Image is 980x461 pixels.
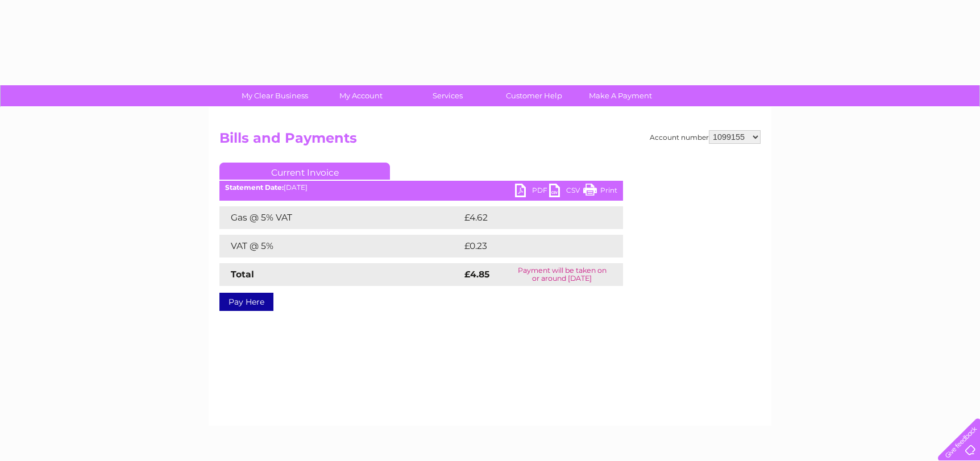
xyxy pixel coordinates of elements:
td: Gas @ 5% VAT [219,206,462,229]
a: Customer Help [487,85,581,106]
a: Make A Payment [574,85,667,106]
a: Services [401,85,495,106]
td: VAT @ 5% [219,235,462,258]
div: Account number [650,130,761,144]
a: PDF [515,184,549,200]
a: Pay Here [219,293,273,311]
a: CSV [549,184,583,200]
td: £4.62 [462,206,596,229]
strong: £4.85 [464,269,489,280]
a: My Account [314,85,408,106]
a: My Clear Business [228,85,322,106]
a: Current Invoice [219,163,390,180]
a: Print [583,184,617,200]
strong: Total [231,269,254,280]
b: Statement Date: [225,183,284,192]
div: [DATE] [219,184,623,192]
td: £0.23 [462,235,596,258]
td: Payment will be taken on or around [DATE] [501,263,623,286]
h2: Bills and Payments [219,130,761,152]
